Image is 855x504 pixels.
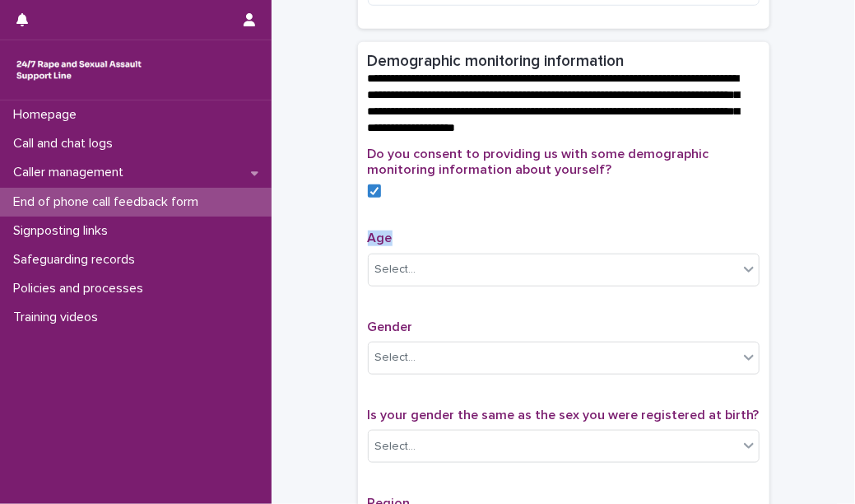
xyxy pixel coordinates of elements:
[375,438,416,455] div: Select...
[7,310,111,325] p: Training videos
[368,52,625,71] h2: Demographic monitoring information
[7,136,126,152] p: Call and chat logs
[7,281,156,296] p: Policies and processes
[375,261,416,278] div: Select...
[368,231,393,245] span: Age
[7,252,148,268] p: Safeguarding records
[13,54,145,86] img: rhQMoQhaT3yELyF149Cw
[7,194,211,210] p: End of phone call feedback form
[375,349,416,366] div: Select...
[7,223,121,239] p: Signposting links
[368,147,709,176] span: Do you consent to providing us with some demographic monitoring information about yourself?
[7,165,137,180] p: Caller management
[368,408,760,422] span: Is your gender the same as the sex you were registered at birth?
[368,320,413,334] span: Gender
[7,107,90,123] p: Homepage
